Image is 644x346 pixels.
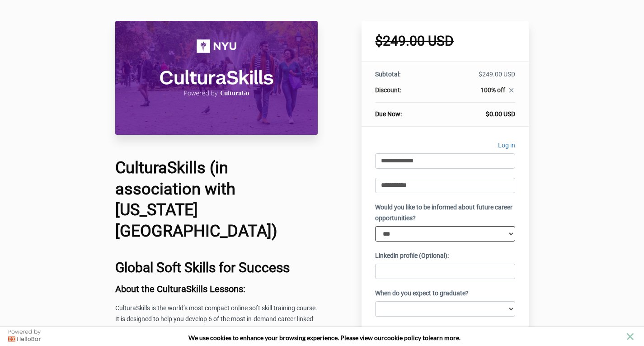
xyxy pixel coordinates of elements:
h1: $249.00 USD [375,34,515,48]
span: $0.00 USD [486,110,515,118]
td: $249.00 USD [434,70,515,85]
h1: CulturaSkills (in association with [US_STATE][GEOGRAPHIC_DATA]) [115,157,318,242]
span: 100% off [480,86,505,94]
i: close [508,86,515,94]
a: cookie policy [384,334,421,341]
th: Due Now: [375,103,434,119]
span: We use cookies to enhance your browsing experience. Please view our [188,334,384,341]
label: Linkedin profile (Optional): [375,251,449,261]
h3: About the CulturaSkills Lessons: [115,284,318,294]
a: Log in [498,140,515,153]
label: When do you expect to graduate? [375,288,469,299]
th: Discount: [375,85,434,103]
span: learn more. [428,334,461,341]
button: close [625,331,636,342]
strong: to [423,334,428,341]
label: Would you like to be informed about future career opportunities? [375,202,515,224]
span: Subtotal: [375,71,400,78]
span: CulturaSkills is the world’s most compact online soft skill training course. It is designed to he... [115,304,317,333]
label: Subscribe to our email list. [375,326,452,336]
a: close [505,86,515,96]
img: 31710be-8b5f-527-66b4-0ce37cce11c4_CulturaSkills_NYU_Course_Header_Image.png [115,21,318,135]
b: Global Soft Skills for Success [115,260,290,275]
